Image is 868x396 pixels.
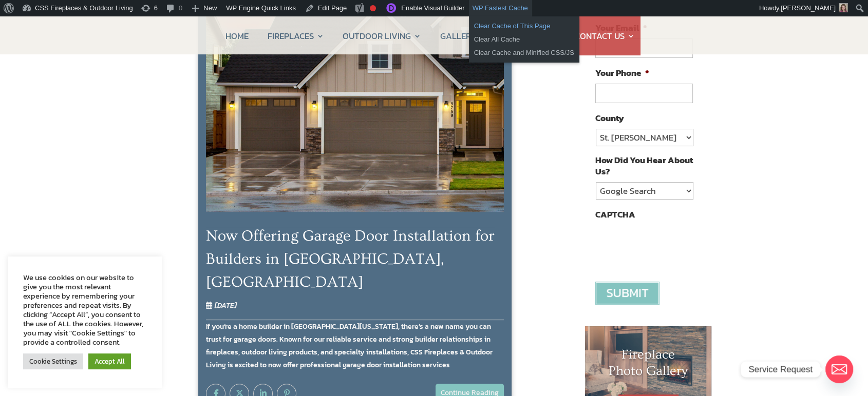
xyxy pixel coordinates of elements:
[575,16,635,55] a: CONTACT US
[595,209,635,220] label: CAPTCHA
[225,16,249,55] a: HOME
[370,5,376,11] div: Focus keyphrase not set
[206,300,237,311] span: [DATE]
[595,112,624,124] label: County
[206,302,504,372] div: If you’re a home builder in [GEOGRAPHIC_DATA][US_STATE], there’s a new name you can trust for gar...
[595,154,693,177] label: How Did You Hear About Us?
[825,355,853,383] a: Email
[268,16,324,55] a: FIREPLACES
[23,353,83,369] a: Cookie Settings
[595,67,649,78] label: Your Phone
[781,4,836,12] span: [PERSON_NAME]
[88,353,131,369] a: Accept All
[595,225,751,265] iframe: reCAPTCHA
[606,347,691,384] h1: Fireplace Photo Gallery
[469,46,579,60] a: Clear Cache and Minified CSS/JS
[469,33,579,46] a: Clear All Cache
[206,227,495,291] a: Now Offering Garage Door Installation for Builders in [GEOGRAPHIC_DATA], [GEOGRAPHIC_DATA]
[440,16,486,55] a: GALLERY
[469,19,579,33] a: Clear Cache of This Page
[595,282,659,305] input: Submit
[343,16,421,55] a: OUTDOOR LIVING
[23,273,146,347] div: We use cookies on our website to give you the most relevant experience by remembering your prefer...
